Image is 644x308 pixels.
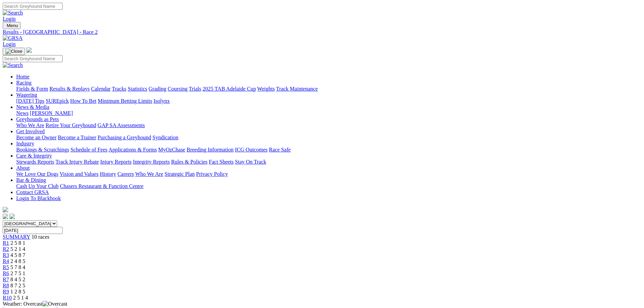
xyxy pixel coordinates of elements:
img: logo-grsa-white.png [26,47,32,53]
span: 1 2 8 5 [10,289,25,294]
a: We Love Our Dogs [16,171,58,177]
span: R6 [3,270,9,276]
span: 2 7 5 1 [10,270,25,276]
a: Home [16,74,29,79]
a: Strategic Plan [165,171,195,177]
a: Breeding Information [187,147,234,152]
a: Racing [16,80,31,86]
a: Bar & Dining [16,177,46,183]
img: Close [5,49,22,54]
a: MyOzChase [158,147,185,152]
a: Cash Up Your Club [16,183,58,189]
a: Grading [149,86,166,92]
a: Fact Sheets [209,159,234,165]
span: 5 2 1 4 [10,246,25,252]
a: Login To Blackbook [16,195,61,201]
a: Race Safe [269,147,290,152]
div: About [16,171,641,177]
a: About [16,165,30,171]
div: Greyhounds as Pets [16,122,641,128]
a: Purchasing a Greyhound [98,135,151,140]
a: [PERSON_NAME] [30,110,73,116]
a: Bookings & Scratchings [16,147,69,152]
span: R4 [3,258,9,264]
span: 2 5 1 4 [13,295,28,301]
a: SUREpick [46,98,69,104]
a: R10 [3,295,12,301]
a: SUMMARY [3,234,30,240]
input: Search [3,55,63,62]
img: facebook.svg [3,214,8,219]
a: [DATE] Tips [16,98,44,104]
a: Stay On Track [235,159,266,165]
div: Bar & Dining [16,183,641,189]
a: Login [3,16,16,22]
a: 2025 TAB Adelaide Cup [202,86,256,92]
a: Privacy Policy [196,171,228,177]
a: Contact GRSA [16,189,49,195]
a: Stewards Reports [16,159,54,165]
a: Applications & Forms [109,147,157,152]
a: Get Involved [16,128,45,134]
div: News & Media [16,110,641,116]
a: GAP SA Assessments [98,122,145,128]
a: Results - [GEOGRAPHIC_DATA] - Race 2 [3,29,641,35]
a: R1 [3,240,9,246]
a: Injury Reports [100,159,132,165]
a: R2 [3,246,9,252]
a: News & Media [16,104,49,110]
a: Chasers Restaurant & Function Centre [60,183,143,189]
a: Industry [16,141,34,146]
a: Retire Your Greyhound [46,122,96,128]
span: 8 4 5 2 [10,277,25,282]
a: Fields & Form [16,86,48,92]
button: Toggle navigation [3,48,25,55]
a: R5 [3,264,9,270]
span: Weather: Overcast [3,301,67,307]
a: Tracks [112,86,126,92]
a: Schedule of Fees [70,147,107,152]
a: Track Injury Rebate [55,159,99,165]
img: Overcast [43,301,67,307]
div: Get Involved [16,135,641,141]
a: Who We Are [16,122,44,128]
a: Become an Owner [16,135,56,140]
a: Coursing [168,86,188,92]
a: R9 [3,289,9,294]
img: GRSA [3,35,23,41]
span: 4 5 8 7 [10,252,25,258]
button: Toggle navigation [3,22,21,29]
img: Search [3,10,23,16]
div: Industry [16,147,641,153]
a: How To Bet [70,98,97,104]
span: 5 7 8 4 [10,264,25,270]
a: History [100,171,116,177]
span: 2 5 8 1 [10,240,25,246]
span: 10 races [31,234,49,240]
a: Become a Trainer [58,135,96,140]
a: Trials [189,86,201,92]
a: Minimum Betting Limits [98,98,152,104]
div: Racing [16,86,641,92]
a: Careers [117,171,134,177]
a: Wagering [16,92,37,98]
a: Syndication [152,135,178,140]
img: Search [3,62,23,68]
a: ICG Outcomes [235,147,267,152]
a: R7 [3,277,9,282]
span: 2 4 8 5 [10,258,25,264]
a: News [16,110,28,116]
a: Rules & Policies [171,159,208,165]
a: Who We Are [135,171,163,177]
img: twitter.svg [9,214,15,219]
a: R8 [3,283,9,288]
a: Weights [257,86,275,92]
span: Menu [7,23,18,28]
a: R3 [3,252,9,258]
a: Greyhounds as Pets [16,116,59,122]
a: Track Maintenance [276,86,318,92]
